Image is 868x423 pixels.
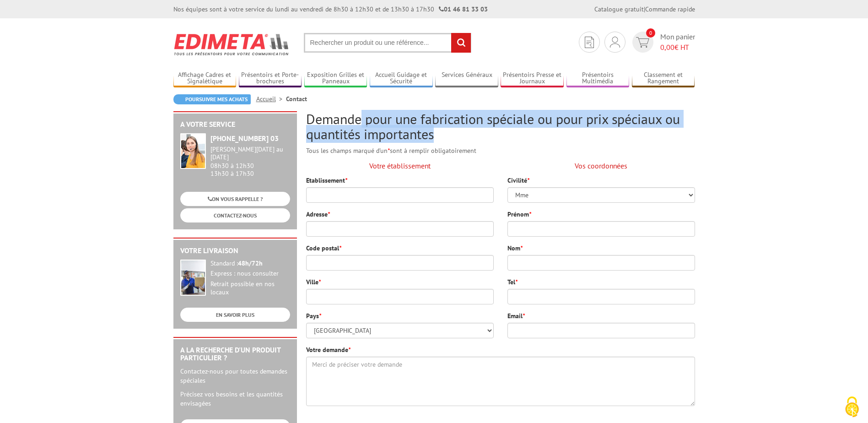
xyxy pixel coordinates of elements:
button: Cookies (fenêtre modale) [836,392,868,423]
a: Accueil Guidage et Sécurité [370,71,433,86]
div: Nos équipes sont à votre service du lundi au vendredi de 8h30 à 12h30 et de 13h30 à 17h30 [173,5,488,14]
p: Vos coordonnées [507,161,695,171]
label: Email [507,311,525,320]
a: Présentoirs Presse et Journaux [501,71,564,86]
a: Commande rapide [645,5,695,13]
a: CONTACTEZ-NOUS [180,208,290,222]
label: Prénom [507,210,531,219]
img: widget-service.jpg [180,133,206,169]
li: Contact [286,94,307,103]
a: Poursuivre mes achats [173,94,251,104]
h2: A votre service [180,120,290,129]
span: Mon panier [660,32,695,53]
img: devis rapide [636,37,649,48]
img: widget-livraison.jpg [180,260,206,296]
strong: [PHONE_NUMBER] 03 [210,134,279,143]
span: Tous les champs marqué d'un sont à remplir obligatoirement [306,146,476,155]
img: Cookies (fenêtre modale) [841,396,863,418]
h2: Demande pour une fabrication spéciale ou pour prix spéciaux ou quantités importantes [306,111,695,141]
a: devis rapide 0 Mon panier 0,00€ HT [630,32,695,53]
strong: 01 46 81 33 03 [439,5,488,13]
h2: Votre livraison [180,247,290,255]
label: Ville [306,277,321,287]
img: devis rapide [610,37,620,48]
a: Exposition Grilles et Panneaux [304,71,367,86]
a: Présentoirs et Porte-brochures [239,71,302,86]
label: Pays [306,311,321,320]
label: Nom [507,244,523,253]
label: Civilité [507,176,529,185]
label: Adresse [306,210,330,219]
label: Votre demande [306,345,350,354]
a: Présentoirs Multimédia [566,71,630,86]
a: Services Généraux [435,71,498,86]
label: Code postal [306,244,341,253]
a: EN SAVOIR PLUS [180,308,290,322]
span: 0,00 [660,43,674,52]
a: ON VOUS RAPPELLE ? [180,192,290,206]
p: Précisez vos besoins et les quantités envisagées [180,390,290,408]
label: Etablissement [306,176,347,185]
strong: 48h/72h [238,259,263,267]
div: | [594,5,695,14]
div: 08h30 à 12h30 13h30 à 17h30 [210,146,290,177]
a: Classement et Rangement [632,71,695,86]
span: € HT [660,42,695,53]
input: Rechercher un produit ou une référence... [304,33,471,53]
p: Contactez-nous pour toutes demandes spéciales [180,367,290,385]
a: Accueil [256,95,286,103]
input: rechercher [451,33,471,53]
p: Votre établissement [306,161,494,171]
img: Edimeta [173,27,290,61]
a: Affichage Cadres et Signalétique [173,71,237,86]
div: Express : nous consulter [210,270,290,278]
img: devis rapide [585,37,594,48]
div: [PERSON_NAME][DATE] au [DATE] [210,146,290,161]
label: Tel [507,277,518,287]
div: Retrait possible en nos locaux [210,280,290,297]
h2: A la recherche d'un produit particulier ? [180,346,290,362]
div: Standard : [210,260,290,268]
a: Catalogue gratuit [594,5,644,13]
span: 0 [646,28,655,38]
